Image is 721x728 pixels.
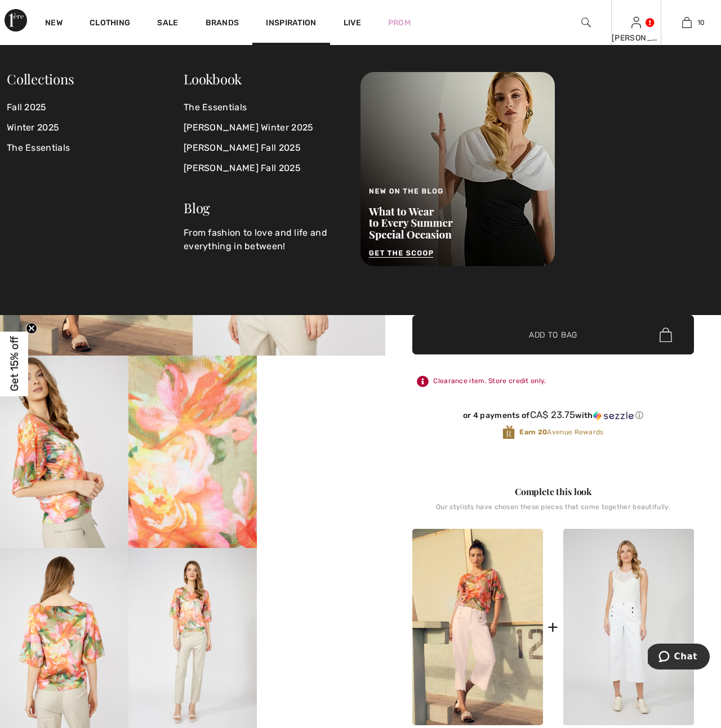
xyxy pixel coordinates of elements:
img: Floral V-Neck Puff Sleeve Style 251520 [412,529,543,725]
a: The Essentials [7,138,184,158]
a: Brands [206,18,239,30]
a: [PERSON_NAME] Fall 2025 [184,138,347,158]
a: New [45,18,63,30]
a: Sale [157,18,178,30]
a: [PERSON_NAME] Fall 2025 [184,158,347,178]
img: Avenue Rewards [502,425,515,440]
div: Clearance item. Store credit only. [412,371,694,392]
span: Add to Bag [529,329,577,341]
img: My Bag [682,16,692,29]
span: Collections [7,70,74,88]
div: or 4 payments ofCA$ 23.75withSezzle Click to learn more about Sezzle [412,410,694,425]
a: New on the Blog [360,163,555,174]
div: + [548,614,558,640]
p: From fashion to love and life and everything in between! [184,226,347,253]
a: Lookbook [184,70,242,88]
a: Live [344,17,361,29]
video: Your browser does not support the video tag. [257,356,385,420]
img: Cropped High-Waisted Trousers Style 251502 [563,529,694,725]
a: Winter 2025 [7,118,184,138]
a: The Essentials [184,97,347,118]
img: search the website [581,16,591,29]
div: or 4 payments of with [412,410,694,421]
span: Get 15% off [8,336,21,392]
strong: Earn 20 [519,428,547,436]
img: 1ère Avenue [5,9,27,32]
span: CA$ 23.75 [530,409,576,420]
div: Complete this look [412,485,694,498]
div: [PERSON_NAME] [612,32,661,44]
span: 10 [697,17,705,28]
a: Blog [184,199,210,217]
img: New on the Blog [360,72,555,266]
div: Our stylists have chosen these pieces that come together beautifully. [412,503,694,520]
a: 10 [662,16,711,29]
a: [PERSON_NAME] Winter 2025 [184,118,347,138]
a: Clothing [90,18,130,30]
iframe: Opens a widget where you can chat to one of our agents [648,644,710,672]
img: Bag.svg [660,327,672,342]
img: My Info [631,16,641,29]
img: Sezzle [593,411,634,421]
img: Floral V-Neck Puff Sleeve Style 251520. 4 [128,356,257,548]
a: Fall 2025 [7,97,184,118]
button: Add to Bag [412,315,694,354]
button: Close teaser [26,323,37,334]
span: Avenue Rewards [519,427,603,437]
span: Inspiration [266,18,316,30]
a: Prom [388,17,411,29]
a: Sign In [631,17,641,28]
